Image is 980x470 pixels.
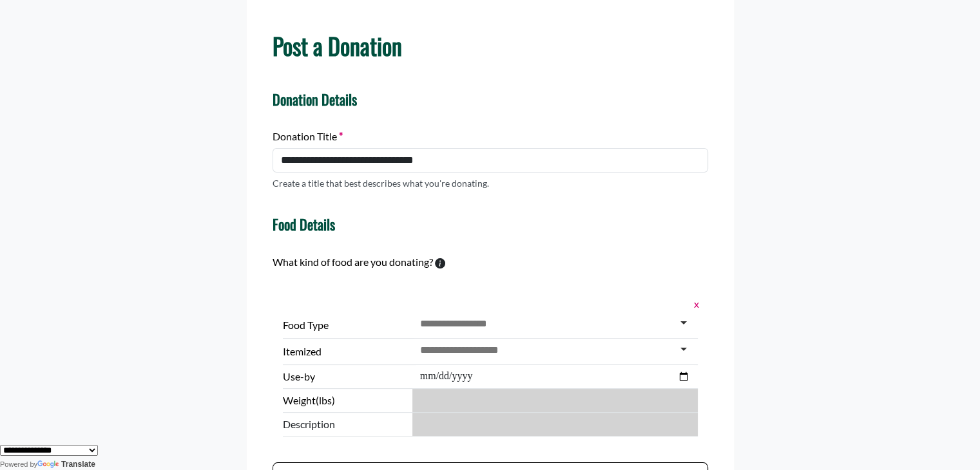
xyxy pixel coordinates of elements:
label: What kind of food are you donating? [273,254,433,270]
label: Use-by [283,369,407,384]
a: Translate [37,460,95,469]
label: Itemized [283,344,407,359]
h4: Donation Details [273,91,708,108]
label: Donation Title [273,129,343,144]
button: x [690,296,698,312]
span: (lbs) [316,394,335,406]
p: Create a title that best describes what you're donating. [273,176,489,190]
h1: Post a Donation [273,32,708,59]
span: Description [283,417,407,432]
label: Weight [283,393,407,408]
svg: To calculate environmental impacts, we follow the Food Loss + Waste Protocol [435,258,445,268]
img: Google Translate [37,460,61,469]
h4: Food Details [273,216,335,232]
label: Food Type [283,317,407,333]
